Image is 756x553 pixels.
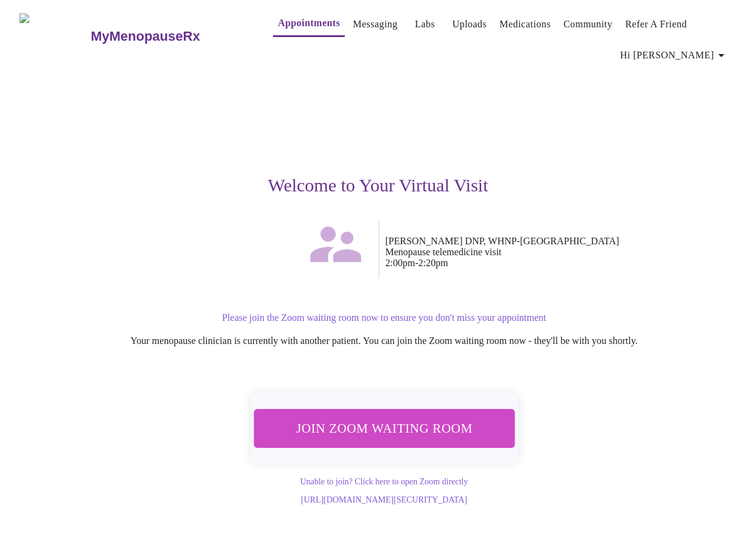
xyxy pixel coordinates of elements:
[616,43,733,67] button: Hi [PERSON_NAME]
[494,12,555,36] button: Medications
[563,16,612,33] a: Community
[415,16,435,33] a: Labs
[406,12,445,36] button: Labs
[453,16,487,33] a: Uploads
[348,12,402,36] button: Messaging
[300,477,468,486] a: Unable to join? Click here to open Zoom directly
[32,312,737,323] p: Please join the Zoom waiting room now to ensure you don't miss your appointment
[254,409,515,447] button: Join Zoom Waiting Room
[620,12,692,36] button: Refer a Friend
[386,236,737,269] p: [PERSON_NAME] DNP, WHNP-[GEOGRAPHIC_DATA] Menopause telemedicine visit 2:00pm - 2:20pm
[301,495,467,504] a: [URL][DOMAIN_NAME][SECURITY_DATA]
[558,12,617,36] button: Community
[269,417,498,439] span: Join Zoom Waiting Room
[19,175,737,196] h3: Welcome to Your Virtual Visit
[625,16,687,33] a: Refer a Friend
[278,15,340,32] a: Appointments
[353,16,397,33] a: Messaging
[273,11,345,37] button: Appointments
[89,15,249,58] a: MyMenopauseRx
[19,13,89,59] img: MyMenopauseRx Logo
[499,16,550,33] a: Medications
[91,29,200,44] h3: MyMenopauseRx
[620,47,729,64] span: Hi [PERSON_NAME]
[32,335,737,346] p: Your menopause clinician is currently with another patient. You can join the Zoom waiting room no...
[448,12,492,36] button: Uploads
